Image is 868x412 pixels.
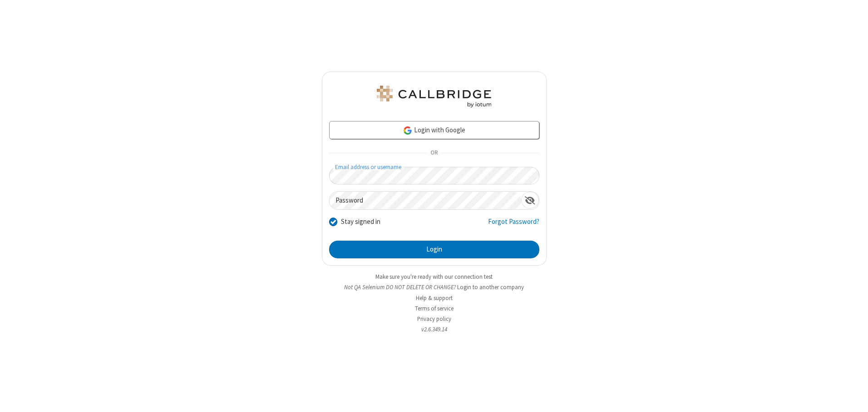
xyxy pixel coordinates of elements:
a: Privacy policy [417,315,451,323]
li: Not QA Selenium DO NOT DELETE OR CHANGE? [322,283,547,291]
input: Password [330,192,521,209]
img: QA Selenium DO NOT DELETE OR CHANGE [375,86,493,107]
a: Terms of service [415,305,454,312]
button: Login to another company [457,283,524,291]
label: Stay signed in [341,217,380,227]
input: Email address or username [329,167,539,184]
button: Login [329,241,539,259]
div: Show password [521,192,539,208]
a: Login with Google [329,121,539,139]
li: v2.6.349.14 [322,325,547,334]
span: OR [427,147,441,160]
a: Make sure you're ready with our connection test [375,273,493,281]
img: google-icon.png [403,126,413,136]
a: Help & support [416,294,453,302]
a: Forgot Password? [488,217,539,234]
